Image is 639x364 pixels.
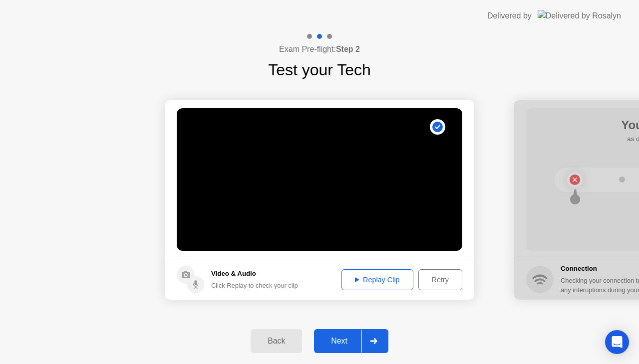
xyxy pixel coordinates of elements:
h5: Video & Audio [211,269,298,279]
div: Open Intercom Messenger [605,330,629,354]
div: Retry [422,276,459,284]
div: Click Replay to check your clip [211,281,298,290]
div: Back [254,337,299,346]
b: Step 2 [336,45,360,53]
div: Delivered by [487,10,532,22]
button: Next [314,329,388,353]
img: Delivered by Rosalyn [538,10,621,21]
button: Retry [418,269,462,290]
h4: Exam Pre-flight: [279,43,360,55]
button: Back [251,329,302,353]
div: Replay Clip [345,276,410,284]
button: Replay Clip [341,269,413,290]
div: Next [317,337,361,346]
h1: Test your Tech [268,58,371,82]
